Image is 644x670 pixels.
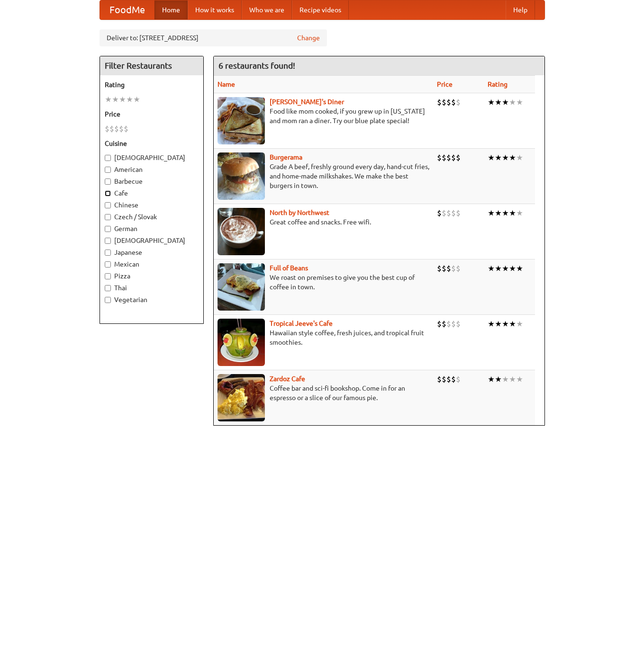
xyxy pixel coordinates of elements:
[133,94,140,105] li: ★
[105,248,199,257] label: Japanese
[105,271,199,281] label: Pizza
[218,374,265,421] img: zardoz.jpg
[456,263,461,274] li: $
[105,167,111,173] input: American
[509,208,516,218] li: ★
[105,179,111,185] input: Barbecue
[105,224,199,233] label: German
[297,33,320,43] a: Change
[495,97,502,107] li: ★
[502,319,509,329] li: ★
[488,208,495,218] li: ★
[218,217,429,227] p: Great coffee and snacks. Free wifi.
[105,236,199,245] label: [DEMOGRAPHIC_DATA]
[509,97,516,107] li: ★
[105,200,199,210] label: Chinese
[442,263,446,274] li: $
[456,374,461,384] li: $
[105,297,111,303] input: Vegetarian
[105,226,111,232] input: German
[218,97,265,144] img: sallys.jpg
[218,319,265,366] img: jeeves.jpg
[437,208,442,218] li: $
[509,319,516,329] li: ★
[437,374,442,384] li: $
[516,263,523,274] li: ★
[488,80,508,88] a: Rating
[218,384,429,402] p: Coffee bar and sci-fi bookshop. Come in for an espresso or a slice of our famous pie.
[502,97,509,107] li: ★
[100,0,154,19] a: FoodMe
[270,209,329,216] a: North by Northwest
[446,152,451,163] li: $
[105,261,111,268] input: Mexican
[105,202,111,208] input: Chinese
[270,98,344,106] a: [PERSON_NAME]'s Diner
[100,29,327,46] div: Deliver to: [STREET_ADDRESS]
[218,152,265,200] img: burgerama.jpg
[105,285,111,291] input: Thai
[451,374,456,384] li: $
[105,80,199,89] h5: Rating
[446,97,451,107] li: $
[442,319,446,329] li: $
[446,374,451,384] li: $
[105,190,111,197] input: Cafe
[442,152,446,163] li: $
[495,208,502,218] li: ★
[270,264,308,272] a: Full of Beans
[516,319,523,329] li: ★
[270,375,305,383] a: Zardoz Cafe
[109,124,114,134] li: $
[126,94,133,105] li: ★
[451,263,456,274] li: $
[437,319,442,329] li: $
[516,208,523,218] li: ★
[105,109,199,119] h5: Price
[502,374,509,384] li: ★
[495,319,502,329] li: ★
[114,124,119,134] li: $
[154,0,188,19] a: Home
[218,107,429,125] p: Food like mom cooked, if you grew up in [US_STATE] and mom ran a diner. Try our blue plate special!
[270,320,333,327] a: Tropical Jeeve's Cafe
[437,152,442,163] li: $
[105,165,199,174] label: American
[502,263,509,274] li: ★
[218,328,429,347] p: Hawaiian style coffee, fresh juices, and tropical fruit smoothies.
[218,80,235,88] a: Name
[105,273,111,279] input: Pizza
[451,208,456,218] li: $
[105,259,199,269] label: Mexican
[292,0,349,19] a: Recipe videos
[495,263,502,274] li: ★
[218,273,429,292] p: We roast on premises to give you the best cup of coffee in town.
[218,162,429,190] p: Grade A beef, freshly ground every day, hand-cut fries, and home-made milkshakes. We make the bes...
[509,152,516,163] li: ★
[119,124,124,134] li: $
[112,94,119,105] li: ★
[502,208,509,218] li: ★
[456,319,461,329] li: $
[105,124,109,134] li: $
[270,153,302,161] a: Burgerama
[509,263,516,274] li: ★
[446,319,451,329] li: $
[502,152,509,163] li: ★
[105,153,199,162] label: [DEMOGRAPHIC_DATA]
[242,0,292,19] a: Who we are
[105,139,199,148] h5: Cuisine
[488,319,495,329] li: ★
[105,283,199,293] label: Thai
[442,374,446,384] li: $
[437,263,442,274] li: $
[506,0,535,19] a: Help
[456,152,461,163] li: $
[442,208,446,218] li: $
[100,56,203,75] h4: Filter Restaurants
[188,0,242,19] a: How it works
